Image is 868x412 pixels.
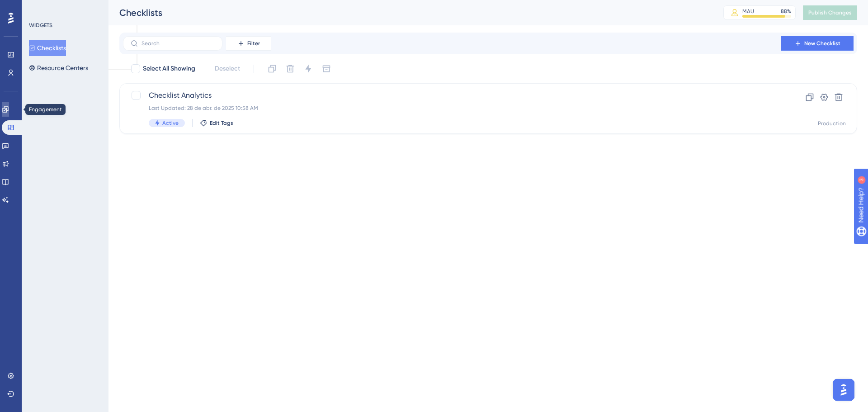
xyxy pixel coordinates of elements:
[247,40,260,47] span: Filter
[142,40,215,47] input: Search
[29,40,66,56] button: Checklists
[29,22,52,29] div: WIDGETS
[226,36,271,51] button: Filter
[781,8,791,15] div: 88 %
[143,63,195,74] span: Select All Showing
[21,2,57,13] span: Need Help?
[742,8,754,15] div: MAU
[63,5,66,12] div: 3
[830,376,857,403] iframe: UserGuiding AI Assistant Launcher
[149,90,755,101] span: Checklist Analytics
[207,61,248,77] button: Deselect
[200,119,233,127] button: Edit Tags
[803,5,857,20] button: Publish Changes
[808,9,852,16] span: Publish Changes
[781,36,854,51] button: New Checklist
[149,104,755,112] div: Last Updated: 28 de abr. de 2025 10:58 AM
[804,40,840,47] span: New Checklist
[210,119,233,127] span: Edit Tags
[215,63,240,74] span: Deselect
[162,119,179,127] span: Active
[119,6,701,19] div: Checklists
[29,60,88,76] button: Resource Centers
[818,120,846,127] div: Production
